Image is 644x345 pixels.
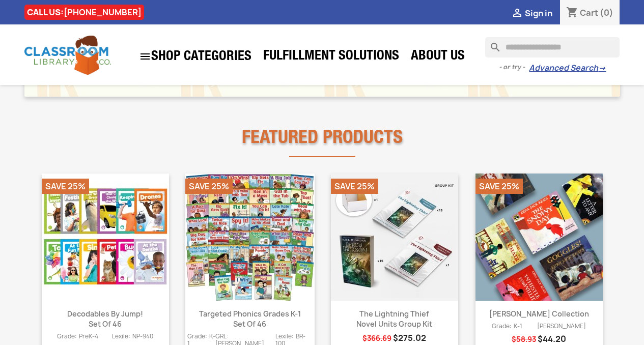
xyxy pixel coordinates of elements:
[42,179,89,194] li: Save 25%
[42,174,169,301] img: Decodables by Jump! (Set of 46)
[475,174,603,301] img: Favorite Authors: Ezra Jack Keats
[485,37,497,49] i: search
[185,179,233,194] li: Save 25%
[356,309,432,329] a: The Lightning ThiefNovel Units Group Kit
[485,37,620,57] input: Search
[598,63,606,73] span: →
[258,47,404,67] a: Fulfillment Solutions
[199,309,301,329] a: Targeted Phonics Grades K-1Set of 46
[134,45,257,68] a: SHOP CATEGORIES
[537,323,586,330] span: [PERSON_NAME]
[112,333,153,340] span: Lexile: NP-940
[499,62,529,72] span: - or try -
[139,50,151,63] i: 
[492,323,522,330] span: Grade: K-1
[511,8,523,20] i: 
[600,7,613,18] span: (0)
[393,332,426,343] span: Price
[512,334,536,344] span: Regular price
[566,7,578,19] i: shopping_cart
[406,47,470,67] a: About Us
[362,333,391,343] span: Regular price
[475,179,523,194] li: Save 25%
[24,117,620,150] h2: Featured Products
[185,174,315,301] a: Targeted Phonics Grades K-1 (Set of 46)
[64,7,142,18] a: [PHONE_NUMBER]
[529,63,606,73] a: Advanced Search→
[489,309,589,319] a: [PERSON_NAME] Collection
[67,309,143,329] a: Decodables by Jump!Set of 46
[525,8,552,19] span: Sign in
[331,174,458,301] img: The Lightning Thief (Novel Units Group Kit)
[580,7,598,18] span: Cart
[186,174,314,301] img: Targeted Phonics Grades K-1 (Set of 46)
[538,333,566,344] span: Price
[24,5,144,20] div: CALL US:
[57,333,98,340] span: Grade: PreK-4
[511,8,552,19] a:  Sign in
[24,36,111,75] img: Classroom Library Company
[331,179,378,194] li: Save 25%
